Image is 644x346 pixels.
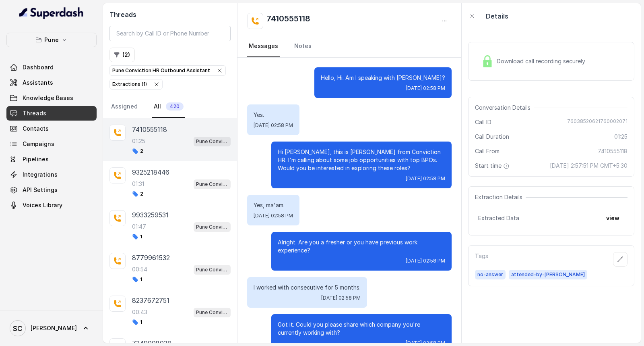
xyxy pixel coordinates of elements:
p: Got it. Could you please share which company you're currently working with? [278,321,445,337]
span: Knowledge Bases [23,94,73,102]
h2: Threads [109,10,231,19]
span: 1 [132,233,142,240]
p: 9933259531 [132,210,169,220]
span: Integrations [23,171,58,179]
p: Pune Conviction HR Outbound Assistant [112,67,210,75]
a: Pipelines [6,152,97,167]
span: 2 [132,148,143,154]
span: 2 [132,191,143,197]
span: Campaigns [23,140,54,148]
div: Extractions ( 1 ) [112,80,147,88]
button: Extractions (1) [109,79,163,90]
nav: Tabs [109,96,231,118]
span: 1 [132,276,142,283]
p: 8779961532 [132,253,170,263]
span: [DATE] 02:58 PM [321,295,361,301]
p: Details [486,11,508,21]
span: Pipelines [23,155,49,163]
span: 01:25 [614,133,627,141]
a: Voices Library [6,198,97,213]
a: Threads [6,106,97,121]
input: Search by Call ID or Phone Number [109,26,231,41]
p: I worked with consecutive for 5 months. [254,283,361,292]
img: light.svg [19,6,84,19]
span: Call ID [475,118,491,126]
p: 8237672751 [132,296,169,305]
span: Threads [23,109,46,117]
span: 76038520621760002071 [567,118,627,126]
p: Pune Conviction HR Outbound Assistant [196,180,228,188]
span: Contacts [23,125,49,133]
a: Assistants [6,75,97,90]
h2: 7410555118 [266,13,310,29]
span: no-answer [475,270,506,279]
span: [DATE] 02:58 PM [406,85,445,92]
span: API Settings [23,186,58,194]
p: 00:54 [132,265,147,273]
span: attended-by-[PERSON_NAME] [509,270,587,279]
p: Hi [PERSON_NAME], this is [PERSON_NAME] from Conviction HR. I'm calling about some job opportunit... [278,148,445,172]
a: Notes [293,35,313,57]
a: Assigned [109,96,139,118]
span: Dashboard [23,63,54,71]
p: 9325218446 [132,167,169,177]
span: Call Duration [475,133,509,141]
p: Pune Conviction HR Outbound Assistant [196,308,228,317]
p: Hello, Hi. Am I speaking with [PERSON_NAME]? [321,74,445,82]
span: [DATE] 02:58 PM [406,175,445,182]
button: (2) [109,48,135,62]
button: Pune Conviction HR Outbound Assistant [109,65,226,76]
span: [PERSON_NAME] [31,324,77,332]
span: Extraction Details [475,193,526,201]
a: Messages [247,35,280,57]
p: 01:31 [132,180,144,188]
span: [DATE] 02:58 PM [406,258,445,264]
span: Start time [475,162,511,170]
span: Extracted Data [478,214,519,222]
img: Lock Icon [481,55,493,67]
p: Pune Conviction HR Outbound Assistant [196,266,228,274]
p: Pune [44,35,59,45]
p: Pune Conviction HR Outbound Assistant [196,138,228,146]
span: 420 [166,102,184,110]
a: Dashboard [6,60,97,75]
p: Yes, ma'am. [254,201,293,209]
p: 00:43 [132,308,147,316]
p: Tags [475,252,488,267]
a: Knowledge Bases [6,91,97,105]
span: Conversation Details [475,104,534,112]
a: Campaigns [6,137,97,151]
a: All420 [152,96,185,118]
span: Download call recording securely [497,57,588,65]
span: 1 [132,319,142,325]
nav: Tabs [247,35,452,57]
button: view [601,211,624,225]
a: Contacts [6,121,97,136]
span: [DATE] 02:58 PM [254,122,293,129]
a: [PERSON_NAME] [6,317,97,340]
p: 01:47 [132,223,146,231]
a: Integrations [6,167,97,182]
span: 7410555118 [598,147,627,155]
p: Alright. Are you a fresher or you have previous work experience? [278,238,445,254]
span: [DATE] 02:58 PM [254,213,293,219]
p: Pune Conviction HR Outbound Assistant [196,223,228,231]
button: Pune [6,33,97,47]
span: Call From [475,147,500,155]
p: Yes. [254,111,293,119]
a: API Settings [6,183,97,197]
span: Assistants [23,79,53,87]
p: 7410555118 [132,125,167,134]
p: 01:25 [132,137,145,145]
span: Voices Library [23,201,62,209]
text: SC [13,324,23,333]
span: [DATE] 2:57:51 PM GMT+5:30 [550,162,627,170]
